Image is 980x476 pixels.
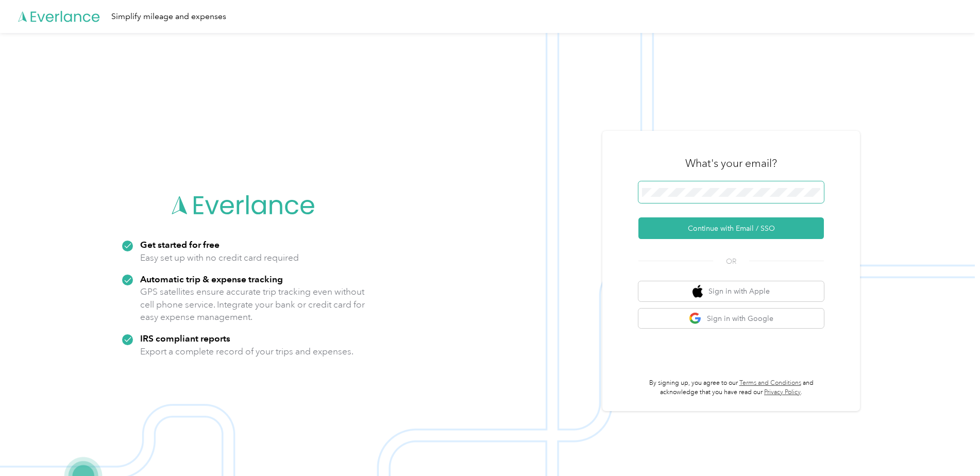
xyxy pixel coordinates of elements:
button: Continue with Email / SSO [638,217,824,239]
p: GPS satellites ensure accurate trip tracking even without cell phone service. Integrate your bank... [140,285,365,324]
strong: Get started for free [140,239,219,250]
p: Export a complete record of your trips and expenses. [140,345,353,358]
strong: Automatic trip & expense tracking [140,274,283,284]
strong: IRS compliant reports [140,333,230,344]
img: google logo [689,312,702,325]
img: apple logo [692,285,703,298]
p: By signing up, you agree to our and acknowledge that you have read our . [638,379,824,397]
p: Easy set up with no credit card required [140,251,299,264]
button: google logoSign in with Google [638,309,824,329]
div: Simplify mileage and expenses [111,10,226,23]
a: Terms and Conditions [739,379,801,387]
button: apple logoSign in with Apple [638,281,824,301]
a: Privacy Policy [764,388,801,396]
span: OR [713,256,749,267]
h3: What's your email? [685,156,777,171]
